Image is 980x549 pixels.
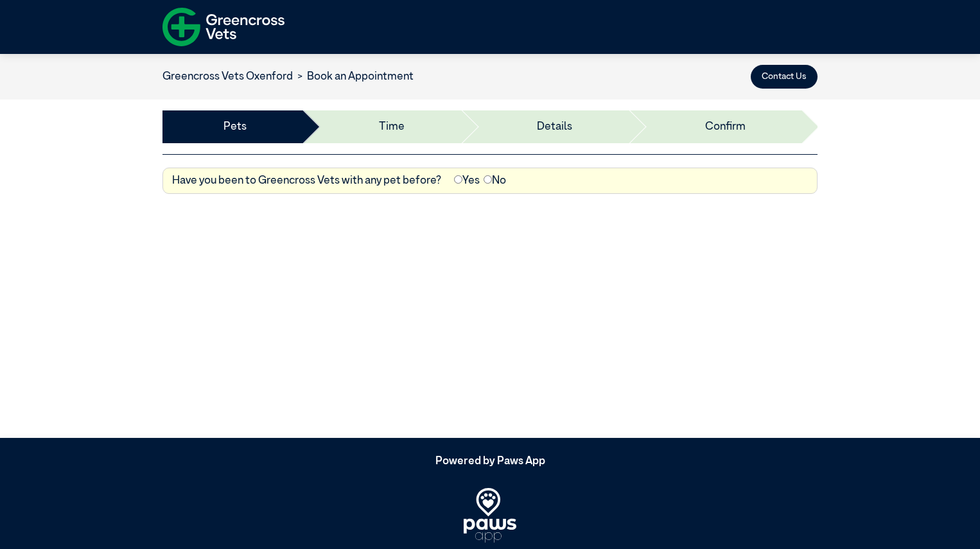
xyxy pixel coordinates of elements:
label: Yes [454,173,480,189]
input: Yes [454,175,462,184]
img: f-logo [162,3,284,51]
label: Have you been to Greencross Vets with any pet before? [172,173,441,189]
input: No [484,175,492,184]
button: Contact Us [751,65,818,89]
img: PawsApp [464,488,516,543]
li: Book an Appointment [293,69,414,85]
nav: breadcrumb [162,69,414,85]
label: No [484,173,506,189]
a: Greencross Vets Oxenford [162,71,293,82]
h5: Powered by Paws App [162,455,818,468]
a: Pets [223,119,247,135]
